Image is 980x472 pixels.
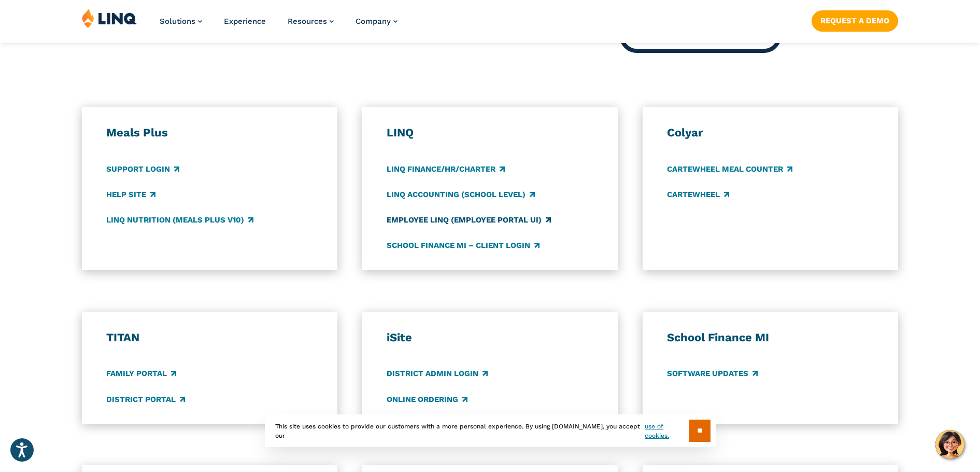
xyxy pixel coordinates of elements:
[356,17,397,26] a: Company
[667,368,758,380] a: Software Updates
[667,189,729,200] a: CARTEWHEEL
[106,189,155,200] a: Help Site
[387,240,539,251] a: School Finance MI – Client Login
[812,10,898,31] a: Request a Demo
[106,330,313,345] h3: TITAN
[935,430,964,459] button: Hello, have a question? Let’s chat.
[106,126,313,140] h3: Meals Plus
[160,17,195,26] span: Solutions
[387,330,593,345] h3: iSite
[224,17,266,26] a: Experience
[106,394,185,405] a: District Portal
[160,8,397,43] nav: Primary Navigation
[667,163,792,175] a: CARTEWHEEL Meal Counter
[387,126,593,140] h3: LINQ
[667,330,874,345] h3: School Finance MI
[106,163,179,175] a: Support Login
[106,368,176,380] a: Family Portal
[387,189,535,200] a: LINQ Accounting (school level)
[667,126,874,140] h3: Colyar
[265,414,716,447] div: This site uses cookies to provide our customers with a more personal experience. By using [DOMAIN...
[387,394,467,405] a: Online Ordering
[288,17,327,26] span: Resources
[645,422,689,440] a: use of cookies.
[387,163,505,175] a: LINQ Finance/HR/Charter
[106,214,253,226] a: LINQ Nutrition (Meals Plus v10)
[82,8,137,28] img: LINQ | K‑12 Software
[160,17,202,26] a: Solutions
[356,17,391,26] span: Company
[812,8,898,31] nav: Button Navigation
[387,214,551,226] a: Employee LINQ (Employee Portal UI)
[387,368,488,380] a: District Admin Login
[288,17,334,26] a: Resources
